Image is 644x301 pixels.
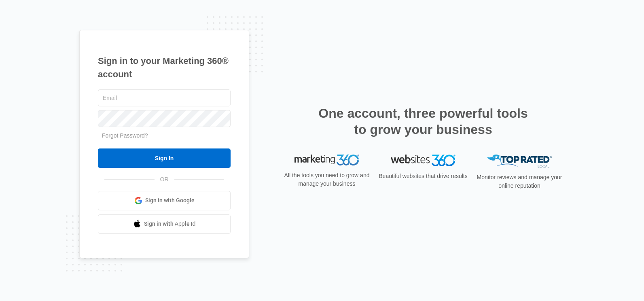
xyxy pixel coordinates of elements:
input: Email [98,89,231,106]
h1: Sign in to your Marketing 360® account [98,54,231,81]
span: Sign in with Apple Id [144,220,196,228]
span: Sign in with Google [145,196,195,205]
a: Sign in with Google [98,191,231,210]
p: Monitor reviews and manage your online reputation [474,173,565,190]
a: Forgot Password? [102,132,148,139]
h2: One account, three powerful tools to grow your business [316,105,530,138]
img: Marketing 360 [294,155,359,166]
p: Beautiful websites that drive results [378,172,468,180]
a: Sign in with Apple Id [98,214,231,234]
p: All the tools you need to grow and manage your business [282,171,372,188]
span: OR [155,175,174,184]
img: Websites 360 [391,155,455,166]
input: Sign In [98,148,231,168]
img: Top Rated Local [487,155,552,168]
